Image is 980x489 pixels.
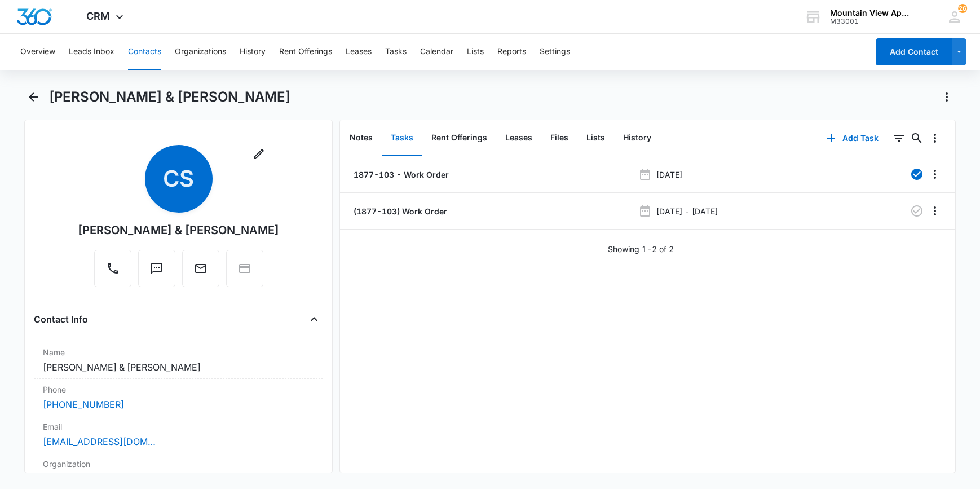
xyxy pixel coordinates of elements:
button: Text [138,250,175,287]
a: (1877-103) Work Order [351,205,447,217]
button: Rent Offerings [422,121,496,156]
button: Files [541,121,577,156]
label: Organization [43,458,314,470]
button: Search... [908,129,926,147]
div: Name[PERSON_NAME] & [PERSON_NAME] [34,342,323,379]
dd: [PERSON_NAME] & [PERSON_NAME] [43,360,314,374]
p: [DATE] [656,169,682,180]
button: Rent Offerings [279,34,332,70]
button: Calendar [420,34,453,70]
button: Leases [496,121,541,156]
div: Phone[PHONE_NUMBER] [34,379,323,416]
button: Tasks [385,34,407,70]
button: Leads Inbox [69,34,114,70]
span: CS [145,145,213,213]
button: Contacts [128,34,161,70]
button: Filters [890,129,908,147]
h4: Contact Info [34,312,88,326]
button: Overflow Menu [926,202,944,220]
button: Tasks [382,121,422,156]
button: History [240,34,266,70]
button: Overflow Menu [926,165,944,183]
span: CRM [86,10,110,22]
p: Showing 1-2 of 2 [608,243,674,255]
a: [EMAIL_ADDRESS][DOMAIN_NAME] [43,435,156,448]
button: Back [24,88,42,106]
button: Settings [540,34,570,70]
a: Email [182,267,219,277]
button: Lists [577,121,614,156]
div: account id [830,17,912,25]
div: Email[EMAIL_ADDRESS][DOMAIN_NAME] [34,416,323,453]
button: Close [305,310,323,328]
button: Overflow Menu [926,129,944,147]
dd: --- [43,472,314,486]
button: Organizations [175,34,226,70]
a: Call [94,267,131,277]
button: Notes [341,121,382,156]
p: [DATE] - [DATE] [656,205,718,217]
div: account name [830,8,912,17]
label: Phone [43,384,314,395]
div: [PERSON_NAME] & [PERSON_NAME] [78,222,279,239]
button: Actions [938,88,956,106]
button: Email [182,250,219,287]
label: Name [43,346,314,358]
button: Overview [20,34,55,70]
a: 1877-103 - Work Order [351,169,449,180]
button: Reports [497,34,526,70]
span: 26 [958,4,967,13]
button: Lists [467,34,484,70]
a: [PHONE_NUMBER] [43,398,124,411]
label: Email [43,421,314,433]
button: Call [94,250,131,287]
a: Text [138,267,175,277]
button: Leases [346,34,372,70]
div: notifications count [958,4,967,13]
button: History [614,121,660,156]
button: Add Task [815,125,890,152]
button: Add Contact [876,38,952,65]
h1: [PERSON_NAME] & [PERSON_NAME] [49,89,290,105]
